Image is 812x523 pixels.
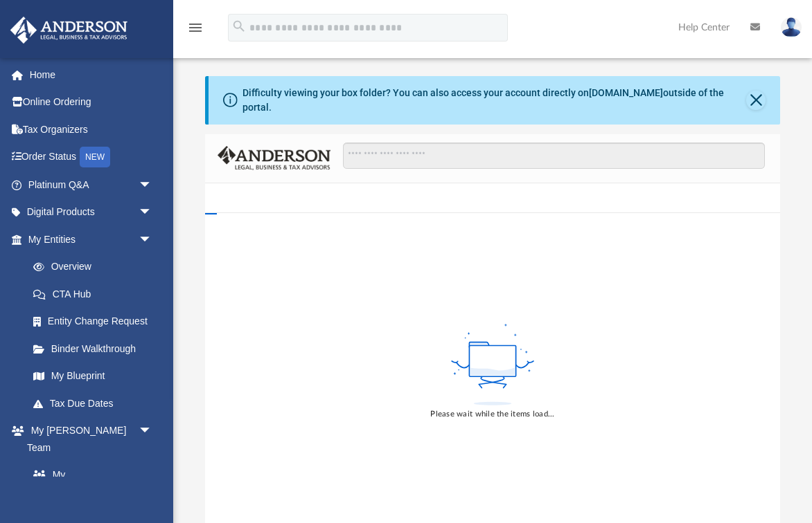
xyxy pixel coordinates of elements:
a: Platinum Q&Aarrow_drop_down [10,171,173,199]
input: Search files and folders [343,143,765,169]
a: [DOMAIN_NAME] [589,87,663,98]
div: Difficulty viewing your box folder? You can also access your account directly on outside of the p... [242,86,747,115]
span: arrow_drop_down [139,417,166,446]
a: menu [187,26,204,36]
a: Tax Organizers [10,116,173,143]
i: search [231,19,247,34]
div: Please wait while the items load... [430,408,554,421]
i: menu [187,19,204,36]
a: CTA Hub [19,280,173,308]
span: arrow_drop_down [139,171,166,199]
span: arrow_drop_down [139,199,166,227]
a: Digital Productsarrow_drop_down [10,199,173,226]
button: Close [746,91,766,110]
a: Order StatusNEW [10,143,173,172]
a: My Blueprint [19,363,166,390]
a: My [PERSON_NAME] Teamarrow_drop_down [10,417,166,461]
div: NEW [80,147,110,167]
a: My Entitiesarrow_drop_down [10,226,173,253]
a: Overview [19,253,173,281]
a: Online Ordering [10,89,173,116]
img: User Pic [781,17,802,37]
span: arrow_drop_down [139,226,166,254]
a: Entity Change Request [19,308,173,336]
a: Home [10,61,173,89]
a: Binder Walkthrough [19,335,173,363]
a: My [PERSON_NAME] Team [19,461,159,523]
img: Anderson Advisors Platinum Portal [6,17,132,44]
a: Tax Due Dates [19,389,173,417]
